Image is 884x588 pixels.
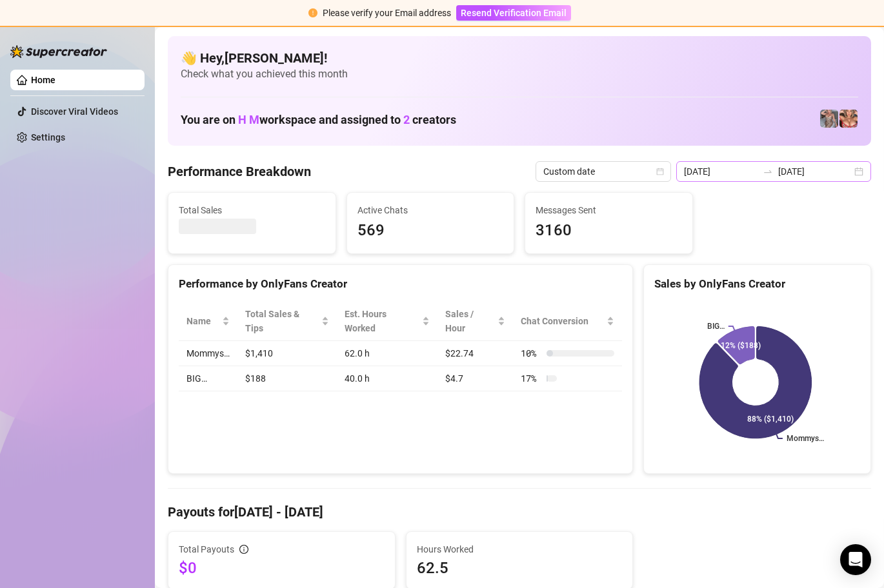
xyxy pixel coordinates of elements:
[456,5,571,21] button: Resend Verification Email
[656,168,664,175] span: calendar
[345,307,419,335] div: Est. Hours Worked
[308,8,317,17] span: exclamation-circle
[521,314,604,328] span: Chat Conversion
[179,558,385,578] span: $0
[31,132,65,142] a: Settings
[179,341,237,366] td: Mommys…
[820,110,838,128] img: pennylondonvip
[181,113,456,127] h1: You are on workspace and assigned to creators
[707,322,725,331] text: BIG…
[536,219,682,243] span: 3160
[763,166,773,177] span: swap-right
[323,6,451,20] div: Please verify your Email address
[521,346,541,360] span: 10 %
[179,302,237,341] th: Name
[186,314,219,328] span: Name
[521,371,541,386] span: 17 %
[245,307,319,335] span: Total Sales & Tips
[437,341,514,366] td: $22.74
[357,203,504,217] span: Active Chats
[239,545,248,554] span: info-circle
[403,113,410,126] span: 2
[513,302,622,341] th: Chat Conversion
[168,162,311,181] h4: Performance Breakdown
[543,162,663,181] span: Custom date
[787,434,824,443] text: Mommys…
[238,113,259,126] span: H M
[181,67,858,81] span: Check what you achieved this month
[179,366,237,391] td: BIG…
[763,166,773,177] span: to
[654,275,860,293] div: Sales by OnlyFans Creator
[536,203,682,217] span: Messages Sent
[337,341,437,366] td: 62.0 h
[437,366,514,391] td: $4.7
[10,45,107,58] img: logo-BBDzfeDw.svg
[31,106,118,117] a: Discover Viral Videos
[357,219,504,243] span: 569
[417,542,623,556] span: Hours Worked
[445,307,496,335] span: Sales / Hour
[684,164,758,179] input: Start date
[31,75,55,85] a: Home
[839,110,858,128] img: pennylondon
[237,302,337,341] th: Total Sales & Tips
[237,366,337,391] td: $188
[179,542,234,556] span: Total Payouts
[778,164,852,179] input: End date
[417,558,623,578] span: 62.5
[337,366,437,391] td: 40.0 h
[179,203,325,217] span: Total Sales
[437,302,514,341] th: Sales / Hour
[237,341,337,366] td: $1,410
[181,49,858,67] h4: 👋 Hey, [PERSON_NAME] !
[168,503,871,521] h4: Payouts for [DATE] - [DATE]
[840,544,871,575] div: Open Intercom Messenger
[179,275,622,293] div: Performance by OnlyFans Creator
[461,8,567,18] span: Resend Verification Email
